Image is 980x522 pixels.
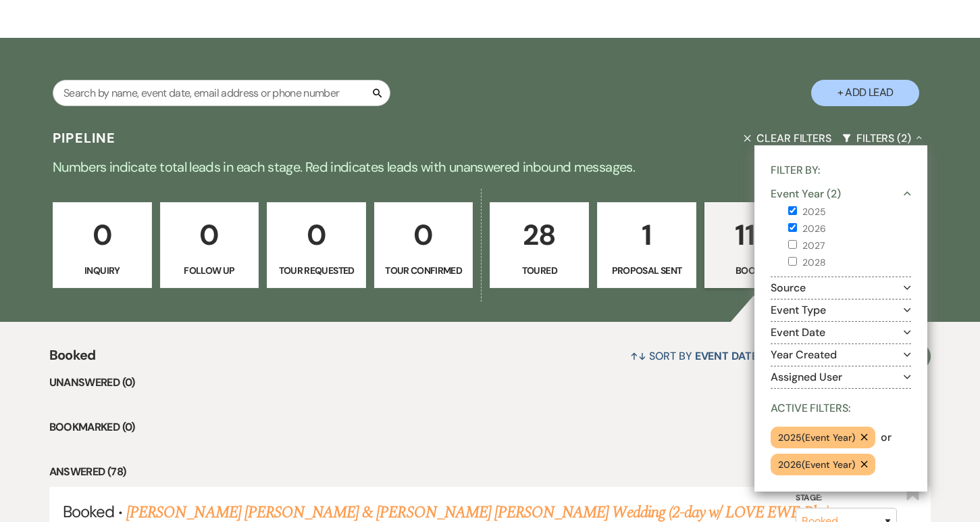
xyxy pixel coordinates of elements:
[597,202,696,289] a: 1Proposal Sent
[771,372,911,383] button: Assigned User
[276,212,357,258] p: 0
[63,501,114,522] span: Booked
[4,156,977,178] p: Numbers indicate total leads in each stage. Red indicates leads with unanswered inbound messages.
[881,429,892,446] p: or
[811,80,919,106] button: + Add Lead
[606,212,688,258] p: 1
[788,257,797,266] input: 2028
[695,349,758,363] span: Event Date
[704,202,804,289] a: 116Booked
[788,240,797,249] input: 2027
[771,162,911,183] p: Filter By:
[788,237,911,254] label: 2027
[49,345,96,374] span: Booked
[788,220,911,237] label: 2026
[160,202,259,289] a: 0Follow Up
[630,349,646,363] span: ↑↓
[771,283,911,293] button: Source
[771,327,911,338] button: Event Date
[49,463,931,481] li: Answered (78)
[771,400,911,421] p: Active Filters:
[53,202,152,289] a: 0Inquiry
[713,212,795,258] p: 116
[169,212,251,258] p: 0
[49,374,931,391] li: Unanswered (0)
[778,457,855,472] p: 2026 ( Event Year )
[606,263,688,278] p: Proposal Sent
[771,188,911,199] button: Event Year (2)
[625,338,773,374] button: Sort By Event Date
[490,202,589,289] a: 28Toured
[383,263,465,278] p: Tour Confirmed
[53,128,116,147] h3: Pipeline
[778,430,855,445] p: 2025 ( Event Year )
[796,491,897,506] label: Stage:
[788,203,911,220] label: 2025
[53,80,390,106] input: Search by name, event date, email address or phone number
[383,212,465,258] p: 0
[788,206,797,214] input: 2025
[788,254,911,271] label: 2028
[738,120,837,156] button: Clear Filters
[267,202,366,289] a: 0Tour Requested
[374,202,473,289] a: 0Tour Confirmed
[771,305,911,316] button: Event Type
[169,263,251,278] p: Follow Up
[771,350,911,360] button: Year Created
[61,212,143,258] p: 0
[498,212,580,258] p: 28
[61,263,143,278] p: Inquiry
[276,263,357,278] p: Tour Requested
[498,263,580,278] p: Toured
[49,419,931,436] li: Bookmarked (0)
[788,223,797,232] input: 2026
[713,263,795,278] p: Booked
[837,120,927,156] button: Filters (2)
